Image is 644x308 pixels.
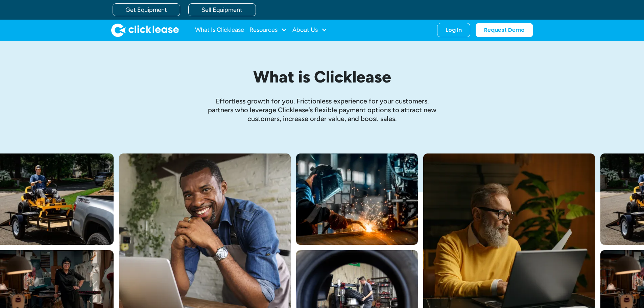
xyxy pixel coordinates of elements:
a: What Is Clicklease [195,23,244,37]
a: Request Demo [476,23,533,37]
p: Effortless growth ﻿for you. Frictionless experience for your customers. partners who leverage Cli... [204,97,440,123]
img: Clicklease logo [111,23,179,37]
a: Get Equipment [113,3,180,16]
div: Log In [446,27,462,33]
img: A welder in a large mask working on a large pipe [296,153,418,245]
a: home [111,23,179,37]
div: About Us [292,23,327,37]
h1: What is Clicklease [163,68,481,86]
a: Sell Equipment [188,3,256,16]
div: Resources [249,23,287,37]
